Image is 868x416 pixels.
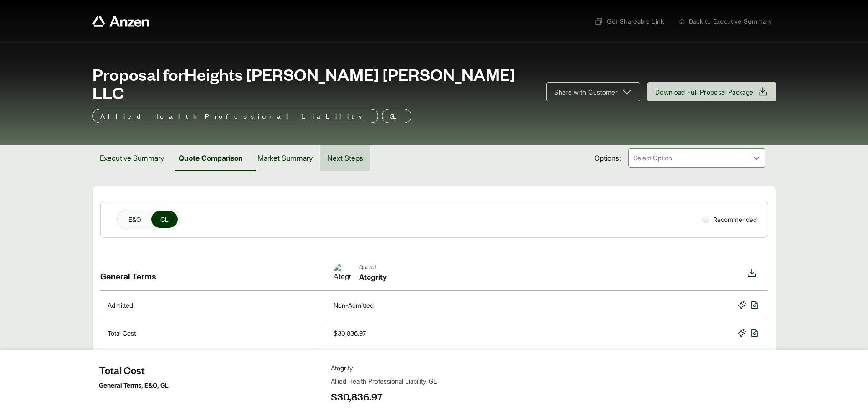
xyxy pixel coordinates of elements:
button: Market Summary [250,145,320,171]
p: Total Cost [108,328,136,338]
button: Executive Summary [92,145,171,171]
div: $30,836.97 [334,328,366,338]
button: E&O [119,211,150,228]
button: Quote Comparison [171,145,250,171]
div: $3,000,000 [334,354,369,364]
span: GL [160,215,169,224]
button: Download Full Proposal Package [647,82,776,101]
button: Back to Executive Summary [675,13,776,30]
div: Recommended [699,211,760,228]
span: Back to Executive Summary [689,16,772,26]
span: Options: [594,153,621,163]
button: Get Shareable Link [591,13,668,30]
span: Get Shareable Link [594,16,664,26]
span: Share with Customer [554,87,618,97]
span: Proposal for Heights [PERSON_NAME] [PERSON_NAME] LLC [92,65,536,101]
div: Non-Admitted [334,300,374,310]
div: GL [100,372,768,408]
img: Ategrity-Logo [334,263,352,282]
button: Share with Customer [546,82,640,101]
span: Download Full Proposal Package [655,87,754,97]
p: GL [390,111,404,121]
button: Download option [743,263,761,283]
a: Anzen website [92,16,149,27]
p: Admitted [108,300,133,310]
button: GL [151,211,178,228]
span: Ategrity [359,272,387,283]
div: General Terms [100,256,316,290]
button: Next Steps [320,145,370,171]
p: Maximum Policy Aggregate Limit [108,354,201,364]
p: Allied Health Professional Liability [100,111,370,121]
span: Quote 1 [359,263,387,272]
span: E&O [128,215,141,224]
